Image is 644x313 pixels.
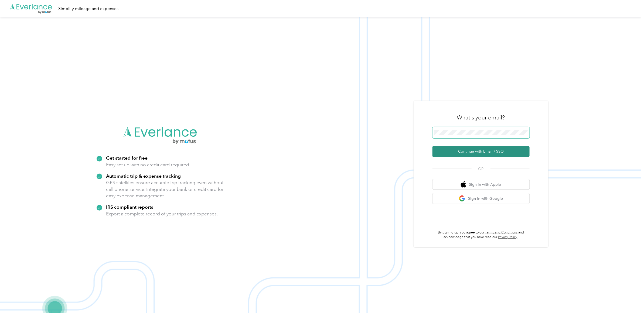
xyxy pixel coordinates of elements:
[106,161,189,168] p: Easy set up with no credit card required
[472,166,490,172] span: OR
[106,204,153,210] strong: IRS compliant reports
[106,211,218,217] p: Export a complete record of your trips and expenses.
[498,235,517,239] a: Privacy Policy
[457,114,505,121] h3: What's your email?
[432,146,530,157] button: Continue with Email / SSO
[432,230,530,240] p: By signing up, you agree to our and acknowledge that you have read our .
[459,195,466,202] img: google logo
[106,155,148,161] strong: Get started for free
[106,173,181,179] strong: Automatic trip & expense tracking
[106,179,224,199] p: GPS satellites ensure accurate trip tracking even without cell phone service. Integrate your bank...
[485,231,517,235] a: Terms and Conditions
[432,179,530,190] button: apple logoSign in with Apple
[432,193,530,204] button: google logoSign in with Google
[461,181,466,188] img: apple logo
[58,5,118,12] div: Simplify mileage and expenses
